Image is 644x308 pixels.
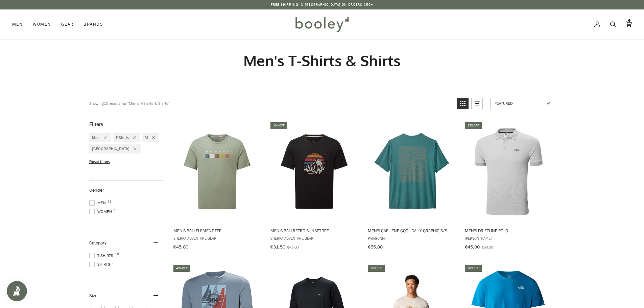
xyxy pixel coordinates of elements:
span: Men's Bali Retro Sunset Tee [270,228,358,234]
a: Women [28,9,56,39]
span: Brands [84,21,103,28]
div: 20% off [465,265,482,272]
div: Remove filter: M [148,135,155,141]
img: Sherpa Adventure Gear Men's Bali Retro Sunset Tee Black - Booley Galway [269,127,359,216]
span: Patagonia [368,235,455,241]
a: Gear [56,9,79,39]
div: Showing results for "Men's T-Shirts & Shirts" [89,98,170,109]
a: Sort options [490,98,555,109]
p: Free Shipping in [GEOGRAPHIC_DATA] on Orders €50+ [271,2,374,7]
span: 18 [108,200,112,203]
div: 25% off [368,265,385,272]
div: Remove filter: Galway [129,146,136,152]
span: Featured [495,100,544,106]
span: Gear [61,21,74,28]
span: [GEOGRAPHIC_DATA] [92,146,129,152]
div: 30% off [270,122,287,129]
a: Men's Bali Element Tee [172,121,262,252]
span: Men's Driftline Polo [465,228,552,234]
a: Men's Capilene Cool Daily Graphic S/S [367,121,456,252]
span: T-Shirts [116,135,129,141]
span: Men [89,200,108,206]
img: Booley [292,15,352,34]
span: €31.50 [270,244,285,250]
a: Brands [78,9,108,39]
b: 18 [104,100,109,106]
span: €45.00 [173,244,188,250]
span: M [145,135,148,141]
span: €60.00 [482,244,493,250]
img: Patagonia Men's Capilene Cool Daily Graphic S/S Strataspire / Wetland Blue X-Dye - Booley Galway [367,127,456,216]
span: Men's Bali Element Tee [173,228,261,234]
a: Men's Bali Retro Sunset Tee [269,121,359,252]
img: Helly Hansen Men's Driftline Polo Grey Fog - Booley Galway [464,127,553,216]
li: Reset filters [89,159,164,165]
span: €45.00 [465,244,480,250]
span: Shirts [89,261,112,267]
a: View grid mode [457,98,469,109]
span: Men [12,21,23,28]
h1: Men's T-Shirts & Shirts [89,51,555,70]
span: Reset filters [89,159,110,165]
img: Sherpa Adventure Gear Men's Bali Element Tee Celery - Booley Galway [172,127,262,216]
span: Sherpa Adventure Gear [270,235,358,241]
div: Remove filter: T-Shirts [129,135,136,141]
div: Remove filter: Men [100,135,106,141]
span: €55.00 [368,244,383,250]
a: Men's Driftline Polo [464,121,553,252]
span: €45.00 [287,244,299,250]
span: Size [89,292,97,299]
span: [PERSON_NAME] [465,235,552,241]
span: 7 [112,261,114,265]
div: 40% off [173,265,190,272]
div: 25% off [465,122,482,129]
span: Category [89,240,106,246]
span: Women [89,209,114,215]
span: Filters [89,121,103,128]
span: Women [33,21,51,28]
span: 1 [114,209,116,212]
span: Men [92,135,100,141]
a: View list mode [471,98,483,109]
iframe: Button to open loyalty program pop-up [7,281,27,301]
span: Gender [89,187,104,193]
span: Sherpa Adventure Gear [173,235,261,241]
span: T-Shirts [89,253,115,259]
span: 18 [115,253,119,256]
a: Men [12,9,28,39]
span: Men's Capilene Cool Daily Graphic S/S [368,228,455,234]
